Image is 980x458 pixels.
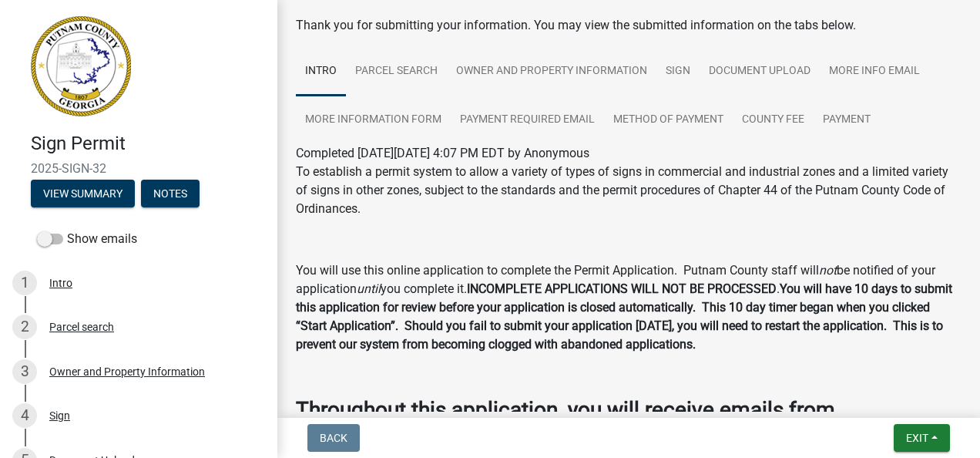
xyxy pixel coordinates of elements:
[12,359,37,384] div: 3
[12,403,37,428] div: 4
[12,315,37,339] div: 2
[296,16,962,35] div: Thank you for submitting your information. You may view the submitted information on the tabs below.
[31,188,135,200] wm-modal-confirm: Summary
[700,47,820,96] a: Document Upload
[357,281,381,296] i: until
[733,96,814,145] a: County Fee
[296,96,451,145] a: More Information Form
[307,424,360,452] button: Back
[37,230,137,248] label: Show emails
[31,180,135,207] button: View Summary
[894,424,950,452] button: Exit
[31,133,265,155] h4: Sign Permit
[320,432,347,444] span: Back
[819,263,837,278] i: not
[31,161,247,176] span: 2025-SIGN-32
[49,322,114,332] div: Parcel search
[12,271,37,295] div: 1
[346,47,447,96] a: Parcel search
[656,47,700,96] a: Sign
[141,188,200,200] wm-modal-confirm: Notes
[31,16,131,116] img: Putnam County, Georgia
[814,96,880,145] a: Payment
[49,410,70,421] div: Sign
[451,96,604,145] a: Payment Required Email
[296,146,589,160] span: Completed [DATE][DATE] 4:07 PM EDT by Anonymous
[820,47,929,96] a: More Info Email
[906,432,928,444] span: Exit
[296,47,346,96] a: Intro
[296,163,962,218] p: To establish a permit system to allow a variety of types of signs in commercial and industrial zo...
[49,278,72,288] div: Intro
[447,47,656,96] a: Owner and Property Information
[141,180,200,207] button: Notes
[467,281,777,296] strong: INCOMPLETE APPLICATIONS WILL NOT BE PROCESSED
[49,366,205,377] div: Owner and Property Information
[296,261,962,354] p: You will use this online application to complete the Permit Application. Putnam County staff will...
[604,96,733,145] a: Method of Payment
